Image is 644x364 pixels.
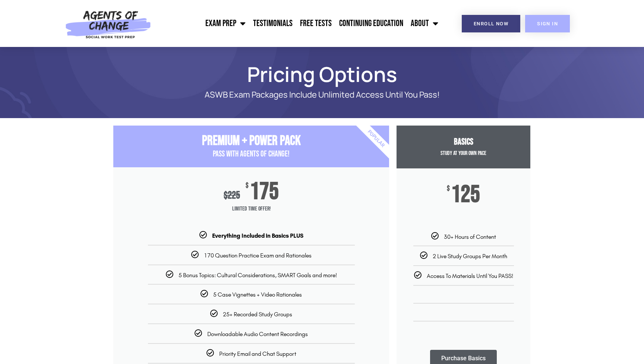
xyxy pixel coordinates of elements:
[213,149,290,159] span: PASS with AGENTS OF CHANGE!
[219,350,296,357] span: Priority Email and Chat Support
[433,253,507,260] span: 2 Live Study Groups Per Month
[223,311,292,318] span: 25+ Recorded Study Groups
[113,202,389,216] span: Limited Time Offer!
[444,233,496,240] span: 30+ Hours of Content
[462,15,520,32] a: Enroll Now
[250,182,279,202] span: 175
[246,182,249,190] span: $
[525,15,570,32] a: SIGN IN
[397,137,530,148] h3: Basics
[202,14,249,33] a: Exam Prep
[212,232,303,239] b: Everything Included in Basics PLUS
[407,14,442,33] a: About
[155,14,442,33] nav: Menu
[139,90,505,99] p: ASWB Exam Packages Include Unlimited Access Until You Pass!
[296,14,335,33] a: Free Tests
[447,185,450,193] span: $
[113,133,389,149] h3: Premium + Power Pack
[451,185,480,205] span: 125
[427,272,513,279] span: Access To Materials Until You PASS!
[179,272,337,279] span: 5 Bonus Topics: Cultural Considerations, SMART Goals and more!
[335,14,407,33] a: Continuing Education
[207,330,308,338] span: Downloadable Audio Content Recordings
[213,291,302,298] span: 5 Case Vignettes + Video Rationales
[224,189,240,202] div: 225
[441,150,486,157] span: Study at your Own Pace
[537,21,558,26] span: SIGN IN
[474,21,508,26] span: Enroll Now
[224,189,228,202] span: $
[110,66,534,83] h1: Pricing Options
[204,252,312,259] span: 170 Question Practice Exam and Rationales
[249,14,296,33] a: Testimonials
[333,96,419,182] div: Popular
